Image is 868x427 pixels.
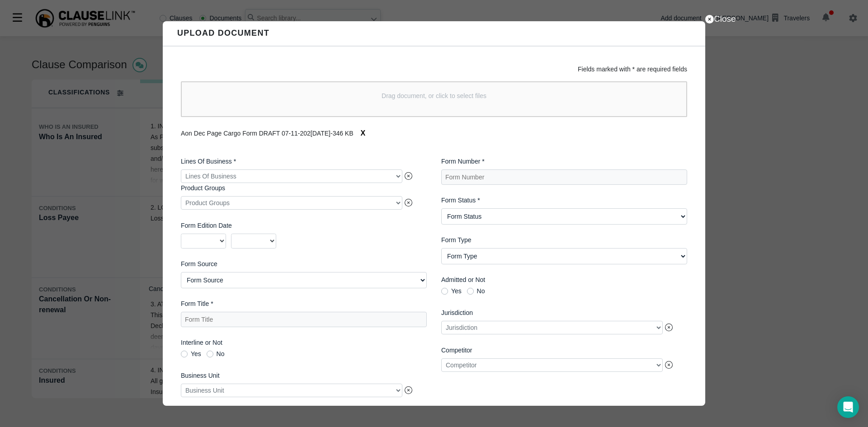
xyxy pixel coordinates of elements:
[181,312,427,327] input: Form Title
[467,288,485,294] label: No
[181,384,402,397] div: Business Unit
[441,196,687,205] label: Form Status *
[207,351,225,357] label: No
[181,351,201,357] label: Yes
[181,338,427,347] label: Interline or Not
[181,157,427,166] label: Lines Of Business *
[181,169,402,183] div: Lines Of Business
[181,299,427,309] label: Form Title *
[382,91,486,101] p: Drag document, or click to select files
[441,308,687,318] label: Jurisdiction
[181,371,427,380] label: Business Unit
[181,183,427,193] label: Product Groups
[181,124,687,142] div: Aon Dec Page Cargo Form DRAFT 07-11-202[DATE] - 346 KB
[181,196,402,210] div: Product Groups
[174,57,694,74] div: Fields marked with * are required fields
[441,288,462,294] label: Yes
[354,124,373,142] button: X
[441,157,687,166] label: Form Number *
[181,81,687,117] div: Drag document, or click to select files
[441,346,687,355] label: Competitor
[441,169,687,185] input: Form Number
[441,235,687,245] label: Form Type
[177,28,269,38] h6: Upload Document
[837,396,859,418] div: Open Intercom Messenger
[181,221,427,230] label: Form Edition Date
[441,321,663,334] div: Jurisdiction
[441,358,663,372] div: Competitor
[441,275,687,285] label: Admitted or Not
[181,259,427,269] label: Form Source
